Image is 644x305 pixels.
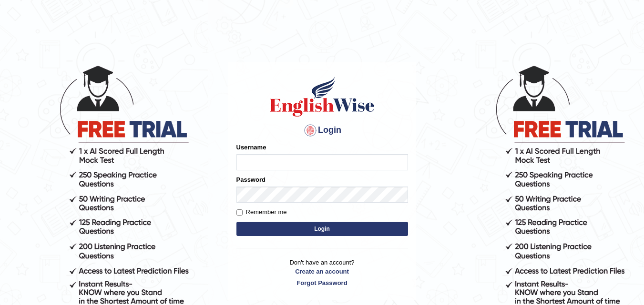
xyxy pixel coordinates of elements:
[236,209,243,216] input: Remember me
[268,75,377,118] img: Logo of English Wise sign in for intelligent practice with AI
[236,222,408,236] button: Login
[236,175,266,184] label: Password
[236,143,266,152] label: Username
[236,258,408,287] p: Don't have an account?
[236,278,408,287] a: Forgot Password
[236,123,408,138] h4: Login
[236,207,287,217] label: Remember me
[236,267,408,276] a: Create an account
